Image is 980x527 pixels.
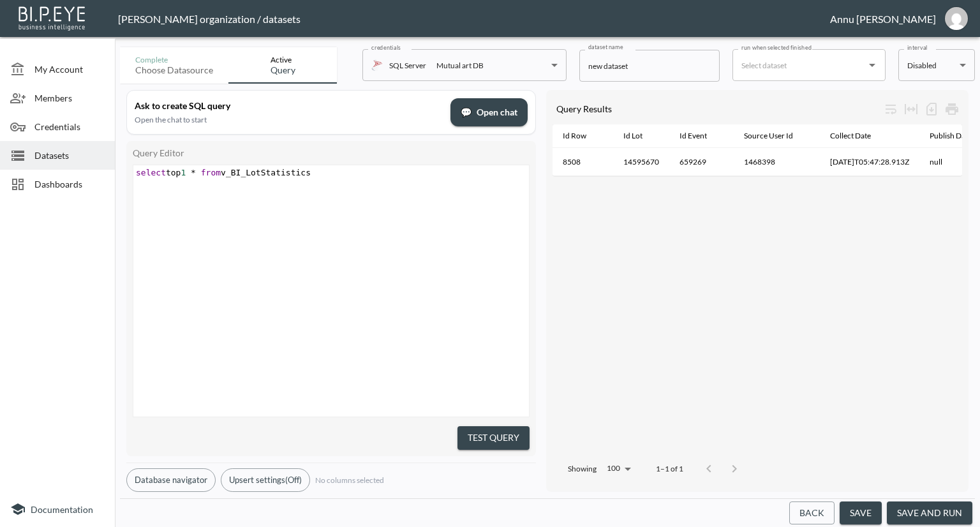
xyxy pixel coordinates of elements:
th: 1468398 [734,148,820,176]
th: 659269 [669,148,734,176]
span: select [136,168,166,177]
span: Id Lot [623,128,659,144]
div: Active [271,55,295,64]
div: Id Row [563,128,586,144]
label: credentials [371,43,401,52]
div: Complete [135,55,213,64]
span: Credentials [34,120,105,133]
button: Database navigator [126,468,216,492]
div: Number of rows selected for download: 1 [921,99,942,119]
button: Upsert settings(Off) [221,468,310,492]
span: Open chat [461,105,517,121]
input: Select dataset [738,55,861,75]
div: Open the chat to start [135,115,443,124]
span: No columns selected [315,475,384,485]
img: bipeye-logo [16,3,89,32]
span: 1 [181,168,186,177]
div: Print [942,99,962,119]
th: 2023-03-16T05:47:28.913Z [820,148,919,176]
label: run when selected finished [741,43,812,52]
span: top v_BI_LotStatistics [136,168,311,177]
span: Datasets [34,149,105,162]
div: Query Editor [133,147,530,158]
span: Id Event [679,128,724,144]
p: Showing [568,463,597,474]
div: Source User Id [744,128,793,144]
div: Annu [PERSON_NAME] [830,13,936,25]
img: 30a3054078d7a396129f301891e268cf [945,7,968,30]
div: Disabled [907,58,954,73]
div: Wrap text [880,99,901,119]
span: from [201,168,221,177]
button: save and run [887,501,972,525]
a: Documentation [10,501,105,517]
div: [PERSON_NAME] organization / datasets [118,13,830,25]
div: 100 [602,460,635,477]
div: Ask to create SQL query [135,100,443,111]
button: Open [863,56,881,74]
span: Collect Date [830,128,887,144]
img: mssql icon [371,59,383,71]
label: interval [907,43,928,52]
label: dataset name [588,43,623,51]
div: Choose datasource [135,64,213,76]
button: Back [789,501,835,525]
span: My Account [34,63,105,76]
span: Id Row [563,128,603,144]
span: chat [461,105,471,121]
div: Toggle table layout between fixed and auto (default: auto) [901,99,921,119]
th: 8508 [553,148,613,176]
p: SQL Server [389,58,426,73]
div: Id Event [679,128,707,144]
div: Query [271,64,295,76]
span: Documentation [31,504,93,515]
div: Query Results [556,103,880,114]
button: save [840,501,882,525]
p: 1–1 of 1 [656,463,683,474]
div: Collect Date [830,128,871,144]
div: Publish Date [930,128,972,144]
button: annu@mutualart.com [936,3,977,34]
span: Dashboards [34,177,105,191]
div: Mutual art DB [436,58,484,73]
span: Source User Id [744,128,810,144]
button: Test Query [457,426,530,450]
button: chatOpen chat [450,98,528,127]
span: Members [34,91,105,105]
div: Id Lot [623,128,642,144]
th: 14595670 [613,148,669,176]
